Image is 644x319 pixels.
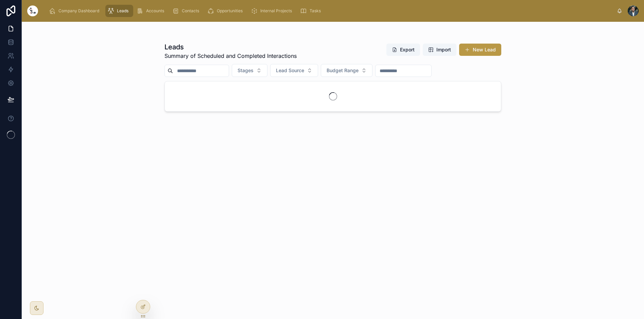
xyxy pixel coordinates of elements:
button: Export [386,44,420,56]
span: Lead Source [276,67,304,74]
button: New Lead [459,44,501,56]
span: Internal Projects [260,8,292,14]
button: Select Button [232,64,267,77]
span: Budget Range [327,67,359,74]
button: Import [423,44,456,56]
span: Contacts [182,8,199,14]
span: Stages [238,67,254,74]
a: Tasks [298,5,326,17]
div: scrollable content [43,3,617,18]
a: Contacts [170,5,204,17]
span: Opportunities [217,8,243,14]
a: Internal Projects [249,5,297,17]
span: Import [436,46,451,53]
span: Leads [117,8,128,14]
a: Accounts [135,5,169,17]
a: Company Dashboard [47,5,104,17]
button: Select Button [321,64,372,77]
span: Tasks [310,8,321,14]
a: Opportunities [205,5,247,17]
span: Summary of Scheduled and Completed Interactions [164,52,297,60]
img: App logo [27,5,38,16]
button: Select Button [270,64,318,77]
a: Leads [105,5,133,17]
span: Accounts [146,8,164,14]
h1: Leads [164,42,297,52]
span: Company Dashboard [58,8,99,14]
